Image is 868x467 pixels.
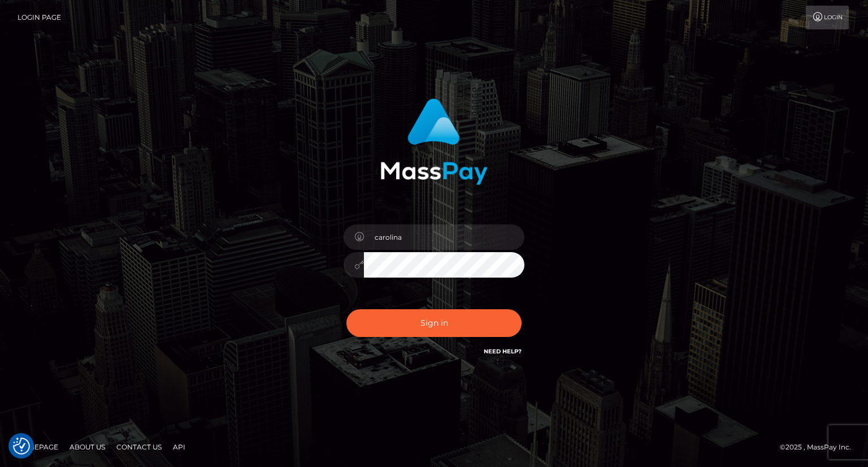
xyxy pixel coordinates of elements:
input: Username... [364,224,524,250]
button: Consent Preferences [13,438,30,455]
a: Login [806,6,849,29]
div: © 2025 , MassPay Inc. [780,441,860,453]
img: MassPay Login [380,98,488,185]
button: Sign in [346,309,522,337]
img: Revisit consent button [13,438,30,455]
a: Need Help? [484,348,522,355]
a: API [168,438,190,456]
a: Login Page [18,6,61,29]
a: Homepage [12,438,63,456]
a: Contact Us [112,438,166,456]
a: About Us [65,438,110,456]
